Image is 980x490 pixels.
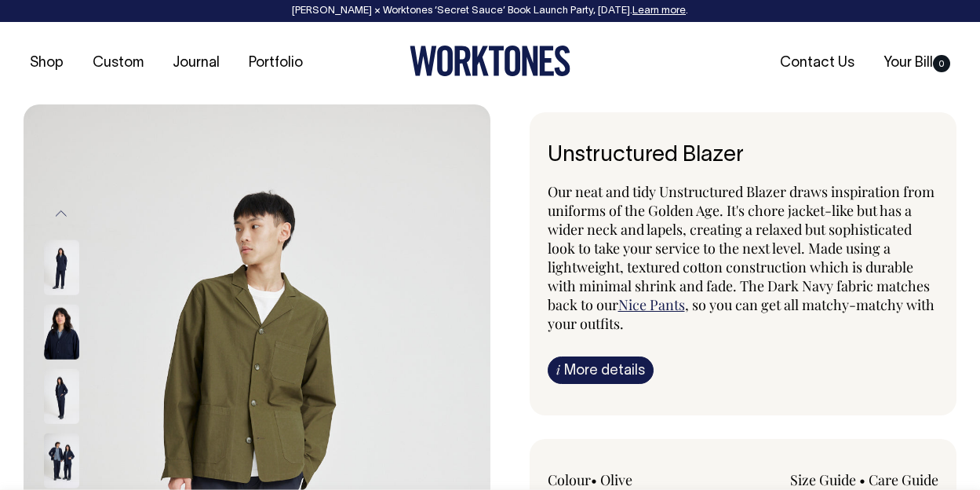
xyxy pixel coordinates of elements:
[242,50,309,76] a: Portfolio
[548,470,704,489] div: Colour
[591,470,597,489] span: •
[16,5,964,16] div: [PERSON_NAME] × Worktones ‘Secret Sauce’ Book Launch Party, [DATE]. .
[44,305,79,360] img: dark-navy
[600,470,632,489] label: Olive
[877,50,956,76] a: Your Bill0
[548,182,934,314] span: Our neat and tidy Unstructured Blazer draws inspiration from uniforms of the Golden Age. It's cho...
[933,55,950,72] span: 0
[166,50,226,76] a: Journal
[774,50,861,76] a: Contact Us
[44,240,79,295] img: dark-navy
[632,6,686,16] a: Learn more
[869,470,938,489] a: Care Guide
[44,369,79,424] img: dark-navy
[24,50,70,76] a: Shop
[548,357,654,384] a: iMore details
[556,361,560,378] span: i
[44,433,79,488] img: dark-navy
[548,295,934,333] span: , so you can get all matchy-matchy with your outfits.
[49,196,73,232] button: Previous
[790,470,856,489] a: Size Guide
[86,50,150,76] a: Custom
[859,470,865,489] span: •
[548,144,939,168] h6: Unstructured Blazer
[618,295,685,314] a: Nice Pants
